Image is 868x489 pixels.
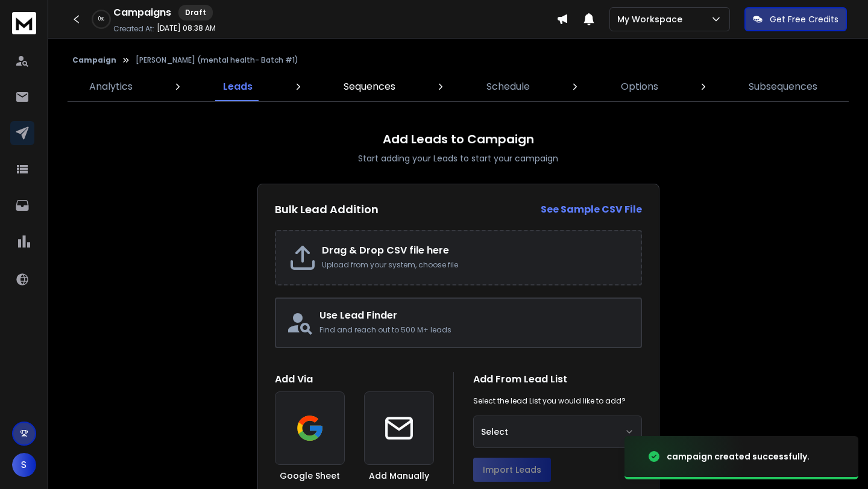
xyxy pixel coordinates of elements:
h2: Drag & Drop CSV file here [322,243,629,258]
a: Leads [216,72,260,101]
a: See Sample CSV File [541,202,642,217]
p: Upload from your system, choose file [322,260,629,270]
a: Subsequences [741,72,825,101]
strong: See Sample CSV File [541,202,642,216]
a: Options [614,72,665,101]
button: Campaign [72,55,116,65]
p: Leads [223,79,253,94]
p: My Workspace [617,13,687,25]
p: [DATE] 08:38 AM [157,23,216,33]
h3: Google Sheet [280,470,340,482]
span: Select [481,426,508,438]
p: Options [621,79,658,94]
h2: Use Lead Finder [319,308,631,323]
h2: Bulk Lead Addition [275,201,379,218]
button: Get Free Credits [744,7,847,31]
p: Sequences [344,79,395,94]
h1: Campaigns [113,5,171,20]
h1: Add Leads to Campaign [383,131,534,148]
h1: Add Via [275,372,434,387]
p: Analytics [89,79,133,94]
a: Analytics [82,72,140,101]
p: Created At: [113,24,154,34]
p: Schedule [486,79,530,94]
p: [PERSON_NAME] (mental health- Batch #1) [136,55,298,65]
button: S [12,453,36,477]
p: Subsequences [749,79,817,94]
p: Find and reach out to 500 M+ leads [319,325,631,335]
h1: Add From Lead List [473,372,642,387]
a: Sequences [336,72,403,101]
p: Select the lead List you would like to add? [473,396,626,406]
img: logo [12,12,36,34]
p: Get Free Credits [770,13,838,25]
p: Start adding your Leads to start your campaign [358,152,558,164]
a: Schedule [479,72,537,101]
div: campaign created successfully. [667,450,810,463]
h3: Add Manually [369,470,429,482]
div: Draft [178,5,213,20]
p: 0 % [98,16,104,23]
